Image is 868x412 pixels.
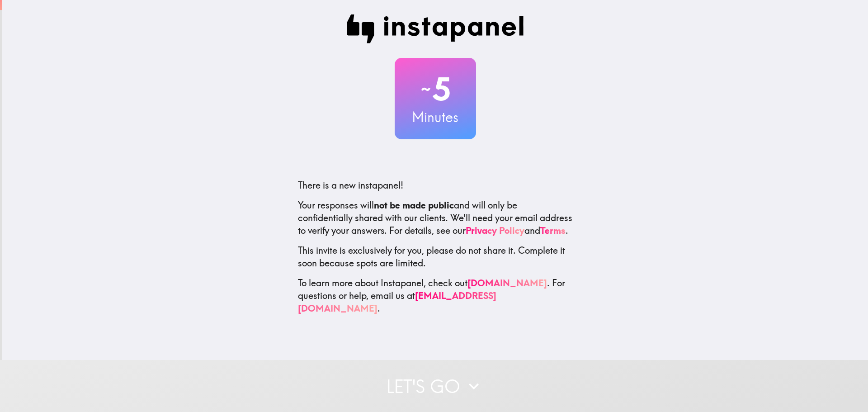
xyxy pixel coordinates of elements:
[420,76,432,103] span: ~
[395,108,476,127] h3: Minutes
[298,180,403,191] span: There is a new instapanel!
[347,14,524,43] img: Instapanel
[298,290,496,314] a: [EMAIL_ADDRESS][DOMAIN_NAME]
[298,244,573,270] p: This invite is exclusively for you, please do not share it. Complete it soon because spots are li...
[395,71,476,108] h2: 5
[467,277,547,289] a: [DOMAIN_NAME]
[298,199,573,237] p: Your responses will and will only be confidentially shared with our clients. We'll need your emai...
[298,277,573,315] p: To learn more about Instapanel, check out . For questions or help, email us at .
[466,225,524,236] a: Privacy Policy
[374,199,454,211] b: not be made public
[540,225,566,236] a: Terms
